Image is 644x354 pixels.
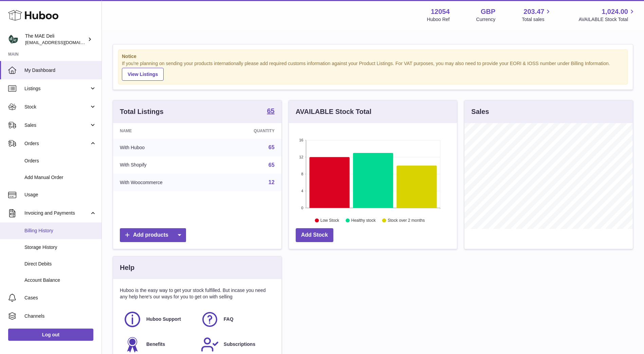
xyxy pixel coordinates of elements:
span: FAQ [224,316,234,322]
text: 12 [299,155,303,159]
text: Low Stock [320,218,339,223]
span: Cases [24,295,96,301]
span: 1,024.00 [602,7,628,16]
text: 0 [301,206,303,210]
a: 65 [269,144,275,150]
td: With Shopify [113,156,218,174]
h3: Help [120,263,134,272]
strong: 12054 [431,7,450,16]
span: Orders [24,140,89,147]
span: [EMAIL_ADDRESS][DOMAIN_NAME] [25,40,100,45]
div: If you're planning on sending your products internationally please add required customs informati... [122,60,624,81]
span: Account Balance [24,277,96,283]
a: 65 [267,107,274,116]
a: Benefits [123,335,194,354]
span: Storage History [24,244,96,251]
a: Huboo Support [123,310,194,329]
span: My Dashboard [24,67,96,74]
span: Stock [24,104,89,110]
text: Healthy stock [351,218,376,223]
span: Sales [24,122,89,129]
a: 1,024.00 AVAILABLE Stock Total [578,7,636,23]
a: 65 [269,162,275,168]
span: AVAILABLE Stock Total [578,16,636,23]
strong: 65 [267,107,274,114]
h3: Sales [471,107,489,116]
th: Name [113,123,218,139]
h3: Total Listings [120,107,164,116]
strong: GBP [481,7,495,16]
span: Listings [24,85,89,92]
span: Benefits [146,341,165,348]
a: Add products [120,228,186,242]
span: Direct Debits [24,261,96,267]
span: Usage [24,192,96,198]
span: Orders [24,158,96,164]
p: Huboo is the easy way to get your stock fulfilled. But incase you need any help here's our ways f... [120,287,275,300]
div: The MAE Deli [25,33,86,46]
strong: Notice [122,53,624,60]
span: Add Manual Order [24,174,96,181]
span: Billing History [24,228,96,234]
text: 16 [299,138,303,142]
div: Currency [476,16,496,23]
a: Log out [8,329,93,341]
div: Huboo Ref [427,16,450,23]
text: 4 [301,189,303,193]
td: With Woocommerce [113,174,218,191]
a: View Listings [122,68,164,81]
span: Total sales [522,16,552,23]
span: Subscriptions [224,341,255,348]
span: Channels [24,313,96,319]
a: Subscriptions [201,335,271,354]
img: logistics@deliciouslyella.com [8,34,18,44]
text: 8 [301,172,303,176]
span: Invoicing and Payments [24,210,89,216]
a: 12 [269,179,275,185]
a: Add Stock [296,228,333,242]
th: Quantity [218,123,281,139]
td: With Huboo [113,139,218,156]
text: Stock over 2 months [388,218,425,223]
a: 203.47 Total sales [522,7,552,23]
h3: AVAILABLE Stock Total [296,107,371,116]
a: FAQ [201,310,271,329]
span: 203.47 [523,7,544,16]
span: Huboo Support [146,316,181,322]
